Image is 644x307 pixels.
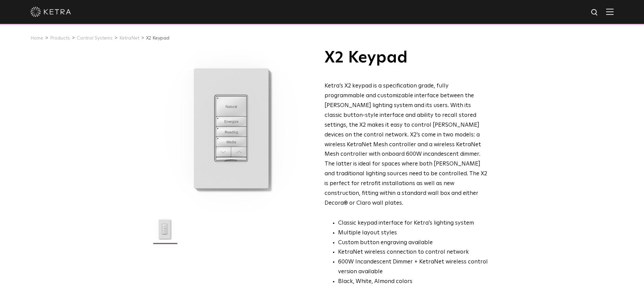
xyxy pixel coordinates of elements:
[30,36,43,41] a: Home
[30,7,71,17] img: ketra-logo-2019-white
[325,49,489,66] h1: X2 Keypad
[77,36,113,41] a: Control Systems
[50,36,70,41] a: Products
[338,277,489,287] li: Black, White, Almond colors
[325,83,487,206] span: Ketra’s X2 keypad is a specification grade, fully programmable and customizable interface between...
[119,36,139,41] a: KetraNet
[338,219,489,228] li: Classic keypad interface for Ketra’s lighting system
[146,36,169,41] a: X2 Keypad
[338,257,489,277] li: 600W Incandescent Dimmer + KetraNet wireless control version available
[606,8,614,15] img: Hamburger%20Nav.svg
[152,216,178,248] img: X2 Keypad
[591,8,599,17] img: search icon
[338,228,489,238] li: Multiple layout styles
[338,248,489,257] li: KetraNet wireless connection to control network
[338,238,489,248] li: Custom button engraving available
